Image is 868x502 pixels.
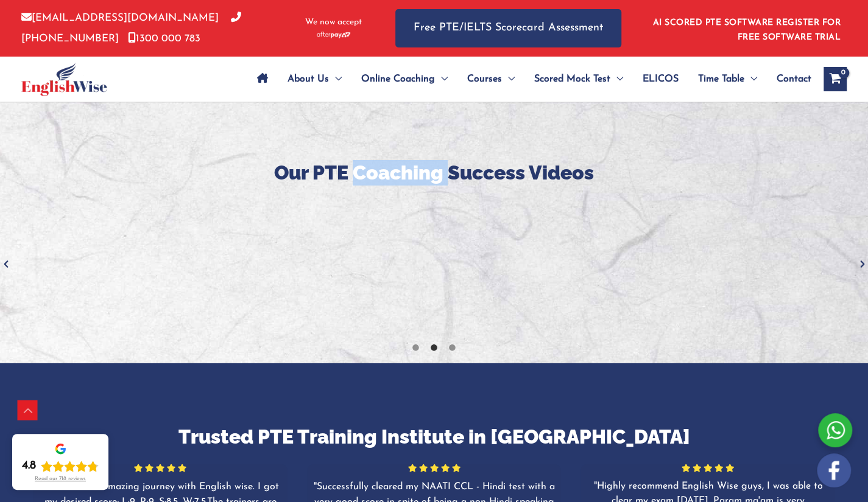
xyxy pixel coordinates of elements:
[524,58,633,100] a: Scored Mock TestMenu Toggle
[777,58,811,100] span: Contact
[305,16,362,29] span: We now accept
[653,18,841,42] a: AI SCORED PTE SOFTWARE REGISTER FOR FREE SOFTWARE TRIAL
[633,58,688,100] a: ELICOS
[35,476,86,483] div: Read our 718 reviews
[361,58,435,100] span: Online Coaching
[21,13,241,43] a: [PHONE_NUMBER]
[435,58,448,100] span: Menu Toggle
[534,58,610,100] span: Scored Mock Test
[610,58,623,100] span: Menu Toggle
[688,58,767,100] a: Time TableMenu Toggle
[21,13,219,23] a: [EMAIL_ADDRESS][DOMAIN_NAME]
[278,58,351,100] a: About UsMenu Toggle
[817,453,851,487] img: white-facebook.png
[21,63,107,96] img: cropped-ew-logo
[467,58,502,100] span: Courses
[329,58,342,100] span: Menu Toggle
[824,67,847,91] a: View Shopping Cart, empty
[9,160,859,186] h3: Our PTE Coaching Success Videos
[767,58,811,100] a: Contact
[395,9,621,47] a: Free PTE/IELTS Scorecard Assessment
[247,58,811,100] nav: Site Navigation: Main Menu
[502,58,515,100] span: Menu Toggle
[22,459,99,473] div: Rating: 4.8 out of 5
[22,459,36,473] div: 4.8
[856,258,868,270] button: Next
[351,58,457,100] a: Online CoachingMenu Toggle
[646,9,847,48] aside: Header Widget 1
[317,32,350,38] img: Afterpay-Logo
[744,58,757,100] span: Menu Toggle
[698,58,744,100] span: Time Table
[288,58,329,100] span: About Us
[457,58,524,100] a: CoursesMenu Toggle
[128,33,200,44] a: 1300 000 783
[643,58,679,100] span: ELICOS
